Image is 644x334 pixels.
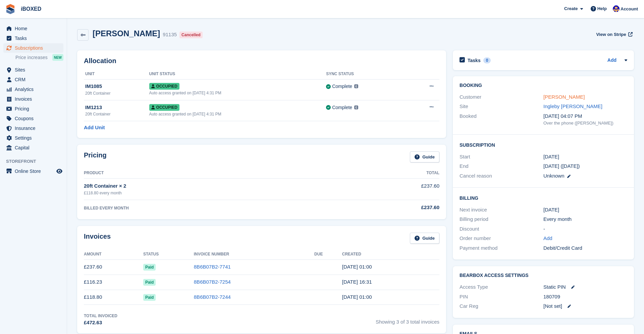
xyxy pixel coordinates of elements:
img: Noor Rashid [613,5,620,12]
span: Subscriptions [15,43,55,53]
span: Unknown [543,173,565,179]
div: Discount [460,225,543,233]
div: Booked [460,112,543,127]
th: Due [314,249,342,260]
span: Settings [15,133,55,143]
div: Total Invoiced [84,313,117,319]
h2: Invoices [84,233,111,244]
th: Product [84,168,337,179]
a: 8B6B07B2-7244 [194,294,231,300]
div: Auto access granted on [DATE] 4:31 PM [149,90,326,96]
div: Static PIN [543,283,627,291]
a: Guide [410,151,439,162]
span: Create [564,5,578,12]
span: [DATE] ([DATE]) [543,163,580,169]
th: Total [337,168,439,179]
div: 180709 [543,293,627,301]
th: Created [342,249,439,260]
a: Add Unit [84,124,105,132]
h2: Tasks [468,57,481,63]
div: Over the phone ([PERSON_NAME]) [543,120,627,127]
td: £237.60 [337,179,439,200]
time: 2025-06-20 00:00:42 UTC [342,294,372,300]
div: - [543,225,627,233]
span: Paid [143,279,156,286]
h2: Billing [460,194,627,201]
div: PIN [460,293,543,301]
a: iBOXED [18,3,44,14]
a: [PERSON_NAME] [543,94,585,100]
h2: Subscription [460,141,627,148]
time: 2025-06-20 00:00:00 UTC [543,153,559,161]
span: Storefront [6,158,67,165]
th: Sync Status [326,69,405,80]
th: Unit [84,69,149,80]
div: Start [460,153,543,161]
span: View on Stripe [596,31,626,38]
th: Status [143,249,194,260]
img: icon-info-grey-7440780725fd019a000dd9b08b2336e03edf1995a4989e88bcd33f0948082b44.svg [354,84,358,88]
a: View on Stripe [593,29,634,40]
span: Account [621,6,638,12]
div: [DATE] 04:07 PM [543,112,627,120]
th: Unit Status [149,69,326,80]
span: Paid [143,294,156,301]
div: Customer [460,93,543,101]
a: menu [3,85,63,94]
img: icon-info-grey-7440780725fd019a000dd9b08b2336e03edf1995a4989e88bcd33f0948082b44.svg [354,105,358,109]
a: Price increases NEW [15,54,63,61]
a: menu [3,43,63,53]
th: Amount [84,249,143,260]
span: Price increases [15,54,48,61]
span: Coupons [15,114,55,123]
a: menu [3,114,63,123]
div: 91135 [163,31,177,39]
div: 0 [483,57,491,63]
div: Every month [543,216,627,223]
div: IM1085 [85,83,149,90]
span: Showing 3 of 3 total invoices [376,313,439,327]
img: stora-icon-8386f47178a22dfd0bd8f6a31ec36ba5ce8667c1dd55bd0f319d3a0aa187defe.svg [5,4,15,14]
div: 20ft Container [85,111,149,117]
span: Help [597,5,607,12]
div: Cancel reason [460,172,543,180]
time: 2025-06-20 15:31:52 UTC [342,279,372,285]
a: menu [3,94,63,104]
div: Debit/Credit Card [543,244,627,252]
a: menu [3,166,63,176]
a: menu [3,24,63,33]
a: menu [3,124,63,133]
div: Auto access granted on [DATE] 4:31 PM [149,111,326,117]
td: £116.23 [84,275,143,290]
span: Sites [15,65,55,75]
span: Capital [15,143,55,152]
div: 20ft Container × 2 [84,182,337,190]
div: [DATE] [543,206,627,214]
div: £472.63 [84,319,117,327]
td: £118.80 [84,290,143,305]
td: £237.60 [84,259,143,275]
span: CRM [15,75,55,84]
div: 20ft Container [85,90,149,96]
h2: Booking [460,83,627,88]
div: IM1213 [85,104,149,111]
div: £118.80 every month [84,190,337,196]
th: Invoice Number [194,249,314,260]
div: Next invoice [460,206,543,214]
a: menu [3,75,63,84]
a: menu [3,34,63,43]
time: 2025-07-20 00:00:20 UTC [342,264,372,270]
div: NEW [52,54,63,61]
h2: Pricing [84,151,107,162]
div: £237.60 [337,204,439,211]
a: Ingleby [PERSON_NAME] [543,103,602,109]
a: 8B6B07B2-7741 [194,264,231,270]
div: Billing period [460,216,543,223]
h2: BearBox Access Settings [460,273,627,278]
span: Invoices [15,94,55,104]
a: Preview store [55,167,63,175]
div: End [460,162,543,170]
h2: Allocation [84,57,439,65]
div: Complete [332,104,352,111]
div: BILLED EVERY MONTH [84,205,337,211]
